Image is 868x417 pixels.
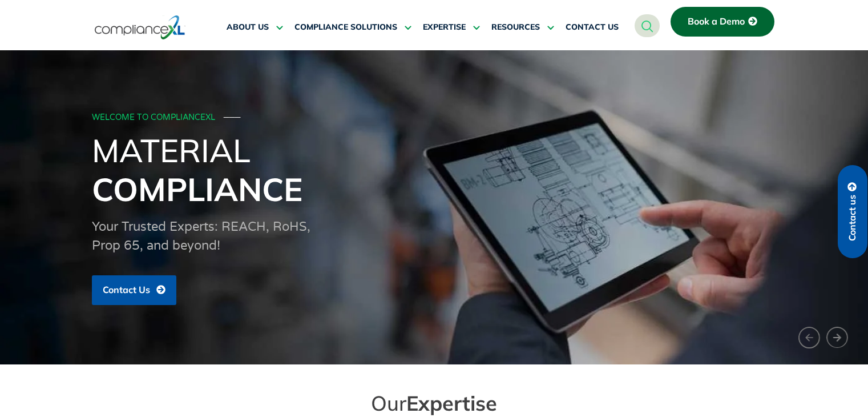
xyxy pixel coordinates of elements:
span: CONTACT US [566,22,619,33]
span: COMPLIANCE SOLUTIONS [294,22,397,33]
a: EXPERTISE [423,14,480,41]
span: EXPERTISE [423,22,466,33]
a: Contact Us [92,275,176,305]
span: Your Trusted Experts: REACH, RoHS, Prop 65, and beyond! [92,219,310,253]
span: Expertise [406,390,497,416]
a: ABOUT US [227,14,283,41]
span: Contact Us [103,285,150,295]
a: navsearch-button [635,14,660,37]
span: RESOURCES [491,22,540,33]
span: Contact us [847,195,858,241]
h1: Material [92,131,777,209]
a: RESOURCES [491,14,554,41]
span: ABOUT US [227,22,269,33]
div: WELCOME TO COMPLIANCEXL [92,113,773,123]
span: Compliance [92,169,302,209]
span: Book a Demo [688,17,745,27]
a: Contact us [838,165,867,258]
a: COMPLIANCE SOLUTIONS [294,14,411,41]
span: ─── [224,113,241,122]
h2: Our [115,390,754,416]
a: Book a Demo [671,7,774,37]
img: logo-one.svg [95,14,185,41]
a: CONTACT US [566,14,619,41]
